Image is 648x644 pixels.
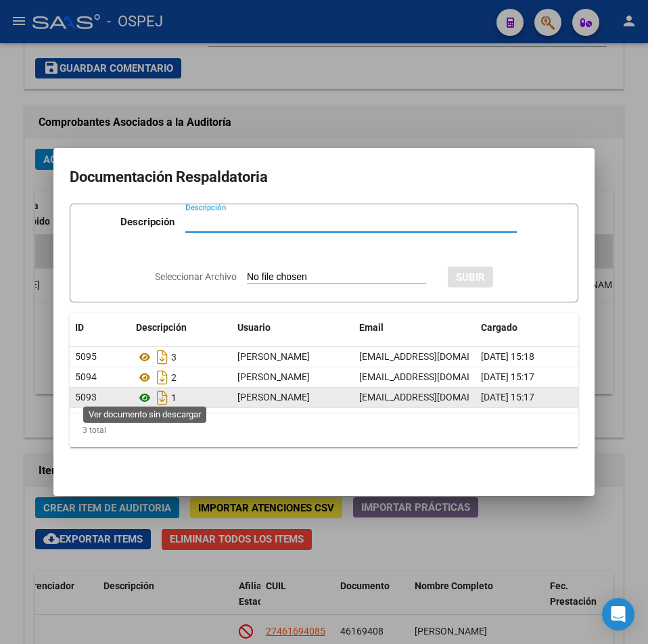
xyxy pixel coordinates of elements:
[155,271,237,282] span: Seleccionar Archivo
[75,351,97,362] span: 5095
[359,322,384,333] span: Email
[577,313,645,342] datatable-header-cell: Accion
[359,351,509,362] span: [EMAIL_ADDRESS][DOMAIN_NAME]
[136,387,227,409] div: 1
[237,392,310,402] span: [PERSON_NAME]
[70,313,131,342] datatable-header-cell: ID
[481,371,534,382] span: [DATE] 15:17
[481,322,517,333] span: Cargado
[120,214,175,230] p: Descripción
[354,313,476,342] datatable-header-cell: Email
[70,164,578,190] h2: Documentación Respaldatoria
[481,392,534,402] span: [DATE] 15:17
[75,371,97,382] span: 5094
[154,367,171,388] i: Descargar documento
[456,271,485,283] span: SUBIR
[75,392,97,402] span: 5093
[154,387,171,409] i: Descargar documento
[237,322,271,333] span: Usuario
[70,413,578,447] div: 3 total
[602,598,634,630] div: Open Intercom Messenger
[359,371,509,382] span: [EMAIL_ADDRESS][DOMAIN_NAME]
[136,346,227,368] div: 3
[481,351,534,362] span: [DATE] 15:18
[154,346,171,368] i: Descargar documento
[75,322,84,333] span: ID
[232,313,354,342] datatable-header-cell: Usuario
[136,322,187,333] span: Descripción
[448,267,493,287] button: SUBIR
[237,351,310,362] span: [PERSON_NAME]
[476,313,577,342] datatable-header-cell: Cargado
[359,392,509,402] span: [EMAIL_ADDRESS][DOMAIN_NAME]
[136,367,227,388] div: 2
[237,371,310,382] span: [PERSON_NAME]
[131,313,232,342] datatable-header-cell: Descripción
